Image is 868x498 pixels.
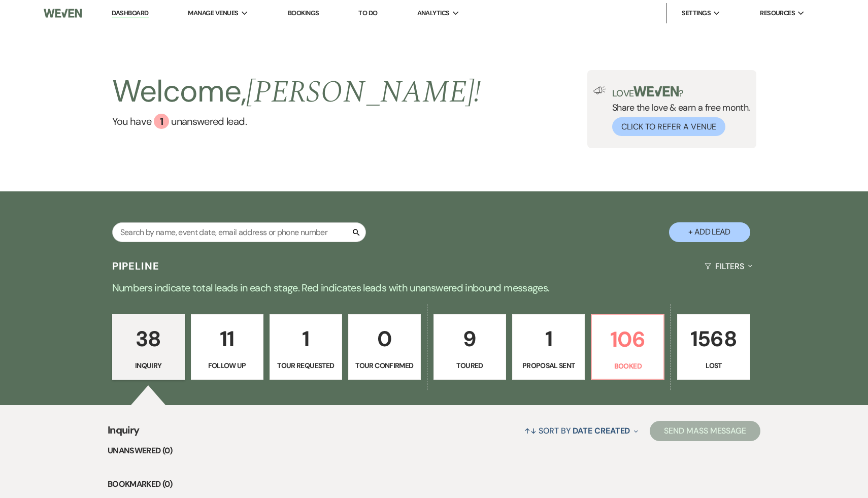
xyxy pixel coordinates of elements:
span: Inquiry [108,422,140,444]
button: Click to Refer a Venue [612,117,725,136]
a: Dashboard [112,9,148,18]
h3: Pipeline [112,259,160,273]
button: Filters [700,253,756,280]
a: To Do [358,9,377,17]
p: Toured [440,360,499,371]
p: 1568 [684,322,743,356]
p: 0 [355,322,414,356]
button: Sort By Date Created [520,417,642,444]
a: 9Toured [433,314,506,380]
p: 9 [440,322,499,356]
p: Tour Requested [276,360,336,371]
a: Bookings [288,9,319,17]
p: 106 [598,322,657,356]
span: Settings [682,8,711,18]
a: 1Proposal Sent [512,314,585,380]
p: Proposal Sent [519,360,578,371]
input: Search by name, event date, email address or phone number [112,222,366,242]
div: Share the love & earn a free month. [606,86,750,136]
a: 11Follow Up [191,314,263,380]
p: Booked [598,360,657,372]
span: ↑↓ [524,425,537,436]
p: Follow Up [197,360,257,371]
a: 1568Lost [677,314,750,380]
span: [PERSON_NAME] ! [246,69,481,116]
img: weven-logo-green.svg [633,86,679,96]
p: Numbers indicate total leads in each stage. Red indicates leads with unanswered inbound messages. [69,280,799,296]
p: 1 [519,322,578,356]
a: 38Inquiry [112,314,185,380]
p: 11 [197,322,257,356]
a: 0Tour Confirmed [348,314,421,380]
span: Resources [760,8,795,18]
p: Love ? [612,86,750,98]
p: 1 [276,322,336,356]
li: Unanswered (0) [108,444,760,457]
img: loud-speaker-illustration.svg [593,86,606,94]
p: 38 [119,322,178,356]
button: Send Mass Message [650,421,760,441]
span: Manage Venues [188,8,238,18]
img: Weven Logo [44,3,82,24]
span: Date Created [573,425,630,436]
h2: Welcome, [112,70,481,114]
p: Lost [684,360,743,371]
a: You have 1 unanswered lead. [112,114,481,129]
a: 106Booked [591,314,664,380]
p: Tour Confirmed [355,360,414,371]
a: 1Tour Requested [270,314,342,380]
p: Inquiry [119,360,178,371]
li: Bookmarked (0) [108,478,760,491]
button: + Add Lead [669,222,750,242]
span: Analytics [417,8,450,18]
div: 1 [154,114,169,129]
